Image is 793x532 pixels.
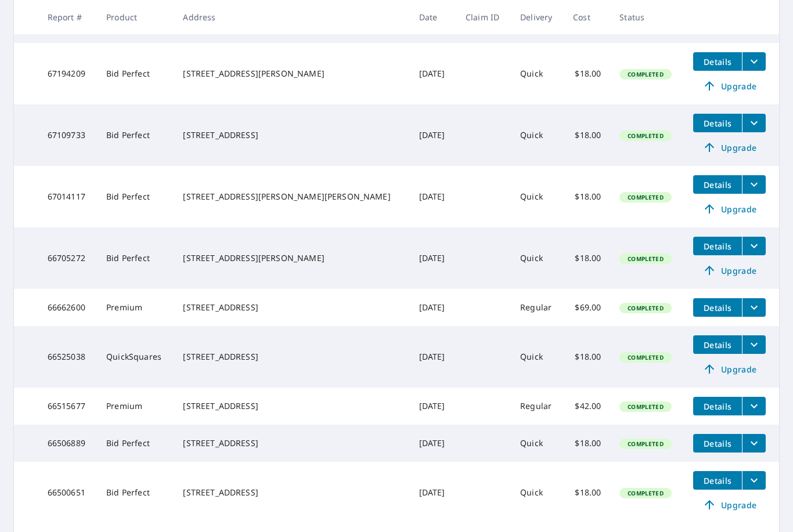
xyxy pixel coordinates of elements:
span: Completed [621,255,670,263]
td: $18.00 [564,166,610,227]
span: Completed [621,193,670,201]
td: [DATE] [410,388,456,425]
td: $18.00 [564,425,610,462]
a: Upgrade [693,138,766,157]
td: 66705272 [38,227,97,289]
span: Details [700,339,735,350]
td: [DATE] [410,227,456,289]
td: [DATE] [410,104,456,166]
span: Upgrade [700,140,759,154]
button: detailsBtn-66525038 [693,335,742,354]
div: [STREET_ADDRESS] [183,302,400,313]
td: Bid Perfect [97,425,174,462]
td: 67194209 [38,43,97,104]
td: QuickSquares [97,326,174,388]
td: Premium [97,289,174,326]
td: Quick [511,43,564,104]
td: Bid Perfect [97,104,174,166]
div: [STREET_ADDRESS] [183,129,400,141]
td: 66525038 [38,326,97,388]
span: Details [700,475,735,486]
td: $18.00 [564,227,610,289]
span: Details [700,179,735,190]
button: filesDropdownBtn-67194209 [742,52,766,71]
span: Completed [621,132,670,140]
span: Completed [621,304,670,312]
div: [STREET_ADDRESS] [183,487,400,498]
button: filesDropdownBtn-66500651 [742,471,766,490]
button: filesDropdownBtn-67109733 [742,114,766,132]
div: [STREET_ADDRESS] [183,351,400,363]
span: Details [700,56,735,67]
div: [STREET_ADDRESS][PERSON_NAME] [183,68,400,79]
button: filesDropdownBtn-66506889 [742,434,766,453]
td: Quick [511,462,564,523]
button: detailsBtn-67014117 [693,175,742,194]
button: detailsBtn-66515677 [693,397,742,415]
a: Upgrade [693,360,766,378]
a: Upgrade [693,77,766,95]
span: Upgrade [700,498,759,512]
button: filesDropdownBtn-66662600 [742,298,766,317]
td: $18.00 [564,326,610,388]
td: Quick [511,166,564,227]
td: $18.00 [564,43,610,104]
td: $42.00 [564,388,610,425]
button: detailsBtn-66500651 [693,471,742,490]
span: Details [700,438,735,449]
td: Quick [511,425,564,462]
span: Details [700,401,735,412]
td: [DATE] [410,289,456,326]
span: Completed [621,403,670,411]
td: Bid Perfect [97,227,174,289]
td: Bid Perfect [97,166,174,227]
button: filesDropdownBtn-66515677 [742,397,766,415]
button: filesDropdownBtn-66705272 [742,237,766,255]
td: Regular [511,388,564,425]
td: Quick [511,227,564,289]
a: Upgrade [693,495,766,514]
span: Completed [621,489,670,497]
span: Upgrade [700,202,759,216]
td: [DATE] [410,43,456,104]
td: 66662600 [38,289,97,326]
button: detailsBtn-67194209 [693,52,742,71]
td: $18.00 [564,104,610,166]
div: [STREET_ADDRESS] [183,437,400,449]
td: $69.00 [564,289,610,326]
span: Upgrade [700,263,759,277]
td: Regular [511,289,564,326]
td: [DATE] [410,425,456,462]
a: Upgrade [693,200,766,218]
td: 67109733 [38,104,97,166]
div: [STREET_ADDRESS][PERSON_NAME][PERSON_NAME] [183,191,400,202]
td: Quick [511,326,564,388]
button: detailsBtn-66506889 [693,434,742,453]
span: Upgrade [700,79,759,93]
span: Completed [621,70,670,78]
td: Quick [511,104,564,166]
span: Completed [621,440,670,448]
span: Details [700,302,735,313]
div: [STREET_ADDRESS][PERSON_NAME] [183,252,400,264]
td: Bid Perfect [97,462,174,523]
td: 66500651 [38,462,97,523]
td: $18.00 [564,462,610,523]
span: Completed [621,353,670,361]
td: 67014117 [38,166,97,227]
td: [DATE] [410,326,456,388]
td: Bid Perfect [97,43,174,104]
span: Upgrade [700,362,759,376]
td: 66515677 [38,388,97,425]
td: 66506889 [38,425,97,462]
span: Details [700,118,735,129]
div: [STREET_ADDRESS] [183,400,400,412]
button: detailsBtn-67109733 [693,114,742,132]
a: Upgrade [693,261,766,280]
button: filesDropdownBtn-67014117 [742,175,766,194]
span: Details [700,241,735,252]
td: [DATE] [410,462,456,523]
td: [DATE] [410,166,456,227]
td: Premium [97,388,174,425]
button: detailsBtn-66705272 [693,237,742,255]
